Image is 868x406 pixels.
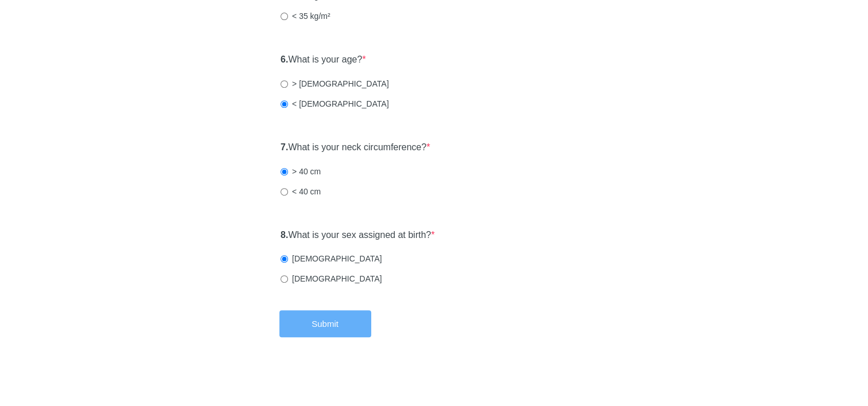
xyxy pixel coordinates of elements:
[281,141,430,154] label: What is your neck circumference?
[281,253,382,264] label: [DEMOGRAPHIC_DATA]
[281,186,321,197] label: < 40 cm
[281,142,288,152] strong: 7.
[281,53,366,67] label: What is your age?
[279,310,371,337] button: Submit
[281,98,389,110] label: < [DEMOGRAPHIC_DATA]
[281,273,382,284] label: [DEMOGRAPHIC_DATA]
[281,168,288,175] input: > 40 cm
[281,10,330,22] label: < 35 kg/m²
[281,80,288,88] input: > [DEMOGRAPHIC_DATA]
[281,100,288,108] input: < [DEMOGRAPHIC_DATA]
[281,54,288,64] strong: 6.
[281,275,288,283] input: [DEMOGRAPHIC_DATA]
[281,230,288,240] strong: 8.
[281,166,321,177] label: > 40 cm
[281,229,435,242] label: What is your sex assigned at birth?
[281,255,288,263] input: [DEMOGRAPHIC_DATA]
[281,78,389,89] label: > [DEMOGRAPHIC_DATA]
[281,13,288,20] input: < 35 kg/m²
[281,188,288,196] input: < 40 cm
